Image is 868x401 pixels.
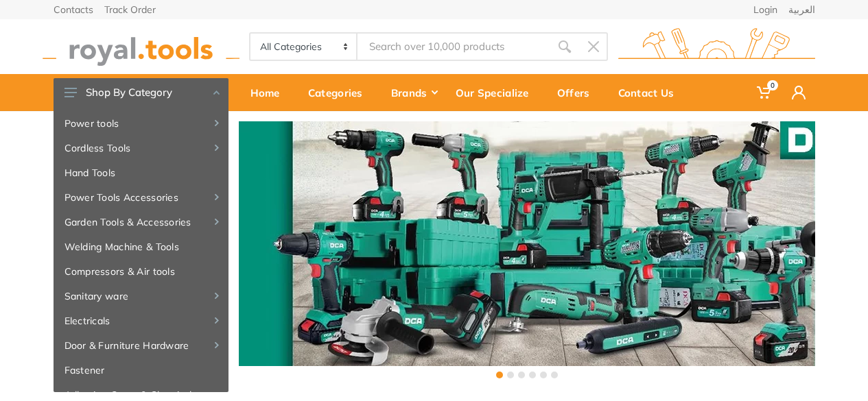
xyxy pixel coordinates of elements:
a: Login [753,5,777,14]
img: royal.tools Logo [618,28,815,66]
input: Site search [357,32,550,61]
div: Our Specialize [446,78,548,107]
a: Cordless Tools [54,136,228,160]
a: Contacts [54,5,93,14]
a: 0 [747,74,782,111]
a: Electricals [54,308,228,333]
select: Category [250,34,358,60]
div: Contact Us [609,78,693,107]
a: Compressors & Air tools [54,259,228,284]
a: Offers [548,74,609,111]
a: Our Specialize [446,74,548,111]
button: Shop By Category [54,78,228,107]
a: Home [241,74,298,111]
a: Garden Tools & Accessories [54,210,228,234]
div: Categories [298,78,382,107]
a: Contact Us [609,74,693,111]
a: العربية [788,5,815,14]
a: Hand Tools [54,160,228,185]
img: royal.tools Logo [43,28,239,66]
a: Fastener [54,358,228,382]
a: Power tools [54,111,228,136]
a: Door & Furniture Hardware [54,333,228,358]
a: Categories [298,74,382,111]
a: Welding Machine & Tools [54,234,228,259]
a: Track Order [104,5,156,14]
a: Sanitary ware [54,284,228,308]
div: Offers [548,78,609,107]
div: Home [241,78,298,107]
a: Power Tools Accessories [54,185,228,210]
div: Brands [382,78,446,107]
span: 0 [767,80,778,90]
